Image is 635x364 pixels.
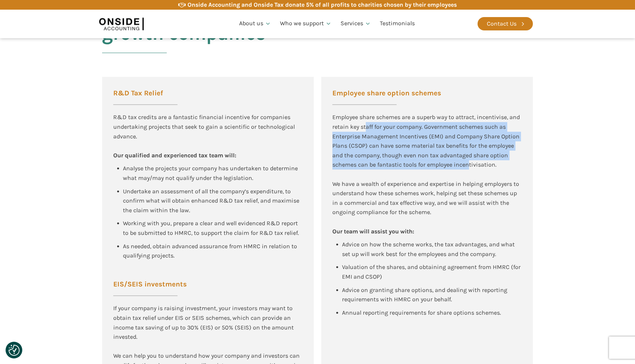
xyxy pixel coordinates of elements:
[113,112,303,141] div: R&D tax credits are a fantastic financial incentive for companies undertaking projects that seek ...
[332,90,441,97] span: Employee share option schemes
[123,165,299,181] span: Analyse the projects your company has undertaken to determine what may/may not qualify under the ...
[342,309,501,316] span: Annual reporting requirements for share options schemes.
[336,11,375,36] a: Services
[332,228,414,235] b: Our team will assist you with:
[235,11,276,36] a: About us
[9,345,20,356] button: Consent Preferences
[123,188,301,214] span: Undertake an assessment of all the company’s expenditure, to confirm what will obtain enhanced R&...
[9,345,20,356] img: Revisit consent button
[342,286,509,303] span: Advice on granting share options, and dealing with reporting requirements with HMRC on your behalf.
[113,281,187,288] span: EIS/SEIS investments
[342,263,522,280] span: Valuation of the shares, and obtaining agreement from HMRC (for EMI and CSOP)
[113,90,178,97] span: R&D Tax Relief
[113,152,236,159] b: Our qualified and experienced tax team will:
[478,17,533,30] a: Contact Us
[123,220,299,236] span: Working with you, prepare a clear and well evidenced R&D report to be submitted to HMRC, to suppo...
[123,243,299,259] span: As needed, obtain advanced assurance from HMRC in relation to qualifying projects.
[99,15,144,32] img: Onside Accounting
[342,241,516,258] span: Advice on how the scheme works, the tax advantages, and what set up will work best for the employ...
[332,112,522,236] div: Employee share schemes are a superb way to attract, incentivise, and retain key staff for your co...
[113,304,303,341] div: If your company is raising investment, your investors may want to obtain tax relief under EIS or ...
[276,11,336,36] a: Who we support
[375,11,419,36] a: Testimonials
[487,19,517,29] div: Contact Us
